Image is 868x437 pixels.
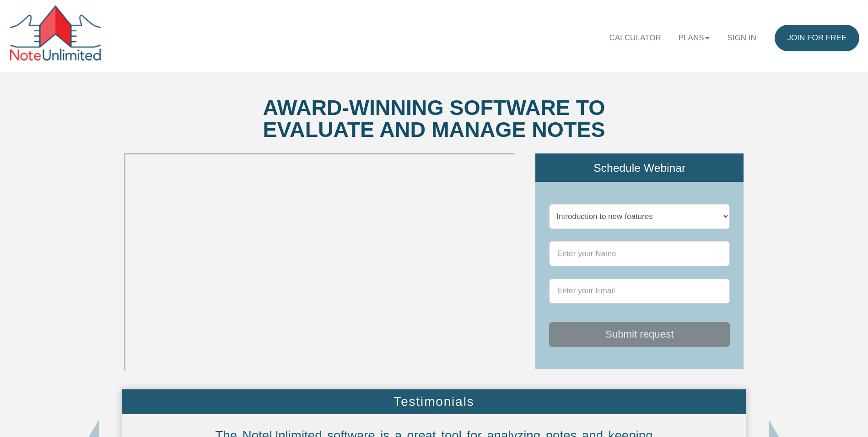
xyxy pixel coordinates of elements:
div: Award-winning software to evaluate and manage notes [260,97,608,141]
button: Submit request [549,322,730,347]
a: Join for FREE [775,25,859,51]
a: Sign in [718,25,765,51]
input: Enter your Name [549,241,730,266]
a: Plans [670,25,719,51]
input: Enter your Email [549,279,730,304]
a: Calculator [601,25,670,51]
div: Schedule Webinar [535,153,744,182]
div: Testimonials [122,389,747,414]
